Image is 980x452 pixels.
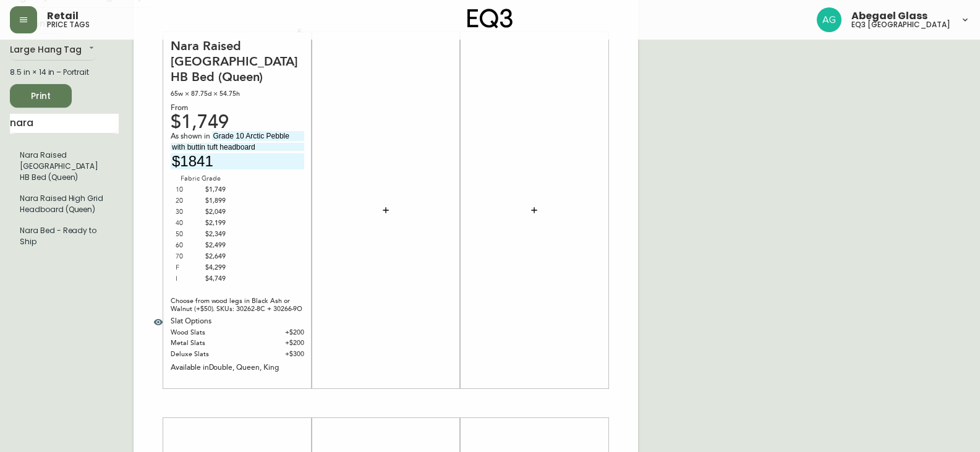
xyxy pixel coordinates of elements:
li: Large Hang Tag [10,145,119,188]
div: Wood Slats [171,327,247,338]
span: Abegael Glass [851,11,927,21]
div: 70 [176,251,201,262]
div: From [171,103,304,114]
div: 65w × 87.75d × 54.75h [171,88,304,100]
div: Available in Double, Queen, King [171,362,304,373]
div: $1,899 [201,195,226,207]
div: + $300 [247,349,304,359]
h5: price tags [47,21,90,28]
div: $2,499 [201,240,226,251]
div: $2,199 [201,218,226,229]
div: 60 [176,240,201,251]
div: Metal Slats [171,338,247,348]
div: 30 [176,207,201,218]
li: Large Hang Tag [10,220,119,252]
span: As shown in [171,131,212,142]
div: + $200 [247,327,304,338]
div: + $200 [247,338,304,348]
li: Large Hang Tag [10,188,119,220]
div: 8.5 in × 14 in – Portrait [10,67,119,78]
button: Print [10,84,72,108]
div: Nara Raised [GEOGRAPHIC_DATA] HB Bed (Queen) [171,38,304,85]
div: I [176,273,201,284]
div: 50 [176,229,201,240]
div: $1,749 [201,184,226,195]
div: $2,049 [201,207,226,218]
span: Retail [47,11,79,21]
div: $4,299 [201,262,226,273]
div: Slat Options [171,316,304,327]
div: 10 [176,184,201,195]
div: $1,749 [171,117,304,128]
div: Choose from wood legs in Black Ash or Walnut (+$50). SKUs: 30262-8C + 30266-9O [171,297,304,313]
button: Hide Slats [146,310,171,335]
img: ffcb3a98c62deb47deacec1bf39f4e65 [817,7,842,32]
input: price excluding $ [171,153,304,170]
div: $2,349 [201,229,226,240]
div: $4,749 [201,273,226,284]
input: fabric/leather and leg [212,131,304,141]
div: $2,649 [201,251,226,262]
span: Print [20,88,62,104]
input: Search [10,114,119,134]
div: F [176,262,201,273]
div: Large Hang Tag [10,40,96,61]
div: Deluxe Slats [171,349,247,359]
div: 40 [176,218,201,229]
div: Fabric Grade [171,173,231,184]
div: 20 [176,195,201,207]
h5: eq3 [GEOGRAPHIC_DATA] [851,21,950,28]
img: logo [467,9,513,28]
